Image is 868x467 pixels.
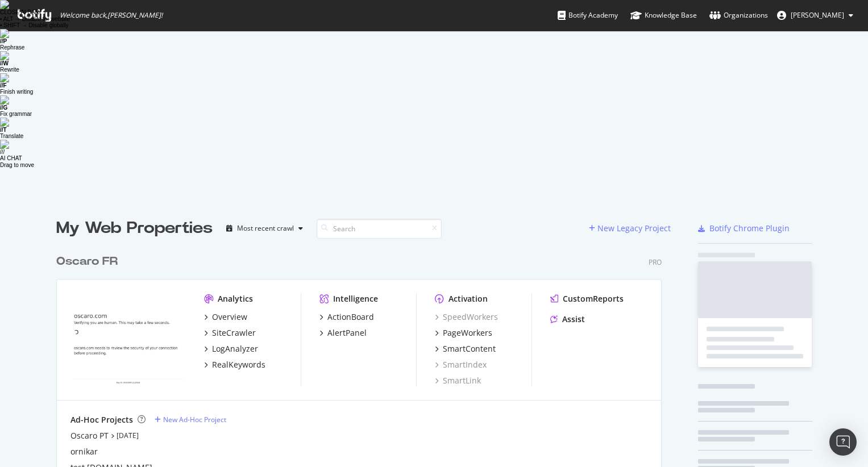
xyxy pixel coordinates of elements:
div: Open Intercom Messenger [829,428,857,456]
a: RealKeywords [204,359,265,370]
a: [DATE] [117,431,139,440]
div: Oscaro FR [56,253,118,270]
div: My Web Properties [56,217,213,240]
div: Assist [562,314,585,325]
div: Activation [448,293,488,305]
div: PageWorkers [443,327,492,339]
a: PageWorkers [435,327,492,339]
div: LogAnalyzer [212,343,258,355]
a: Oscaro FR [56,253,122,270]
div: Most recent crawl [237,225,294,232]
a: SmartContent [435,343,496,355]
a: LogAnalyzer [204,343,258,355]
a: ActionBoard [319,311,374,323]
a: Assist [550,314,585,325]
div: AlertPanel [327,327,367,339]
a: SmartIndex [435,359,487,370]
a: SmartLink [435,375,481,386]
div: Analytics [218,293,253,305]
a: ornikar [70,446,98,457]
a: SiteCrawler [204,327,256,339]
a: New Ad-Hoc Project [155,415,226,424]
div: New Legacy Project [597,223,671,234]
div: CustomReports [563,293,624,305]
a: Overview [204,311,247,323]
div: SiteCrawler [212,327,256,339]
div: SmartContent [443,343,496,355]
img: Oscaro.com [70,293,186,385]
a: CustomReports [550,293,624,305]
a: SpeedWorkers [435,311,498,323]
a: New Legacy Project [589,223,671,233]
div: Intelligence [333,293,378,305]
div: Pro [649,257,662,267]
button: Most recent crawl [222,219,308,237]
div: RealKeywords [212,359,265,370]
button: New Legacy Project [589,219,671,237]
div: Botify Chrome Plugin [709,223,790,234]
input: Search [317,219,442,239]
a: AlertPanel [319,327,367,339]
div: New Ad-Hoc Project [163,415,226,424]
div: Ad-Hoc Projects [70,414,133,426]
a: Oscaro PT [70,430,109,441]
div: Overview [212,311,247,323]
a: Botify Chrome Plugin [698,223,790,234]
div: ActionBoard [327,311,374,323]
